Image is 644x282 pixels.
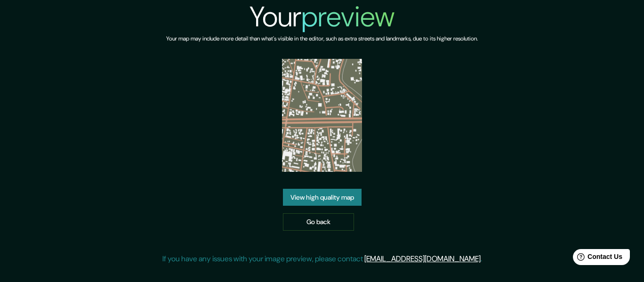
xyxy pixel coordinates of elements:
a: [EMAIL_ADDRESS][DOMAIN_NAME] [364,254,481,264]
p: If you have any issues with your image preview, please contact . [162,253,482,265]
h6: Your map may include more detail than what's visible in the editor, such as extra streets and lan... [166,34,478,44]
iframe: Help widget launcher [560,245,634,272]
img: created-map-preview [282,59,362,172]
a: Go back [283,213,354,231]
a: View high quality map [283,189,362,206]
